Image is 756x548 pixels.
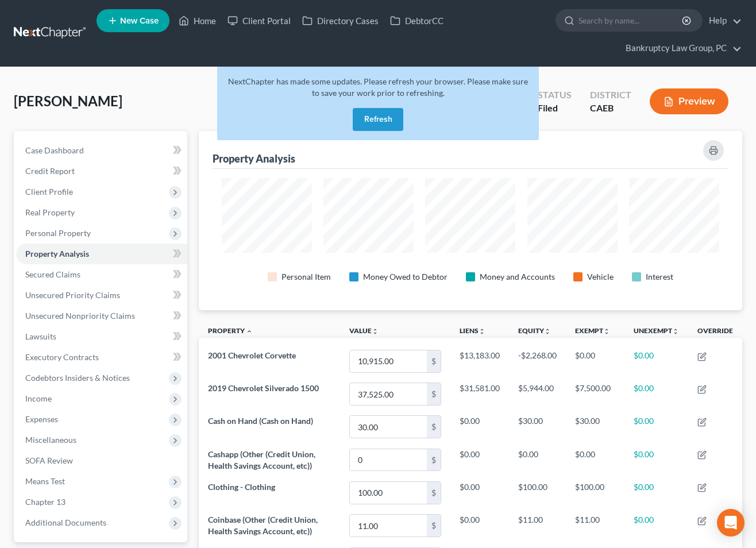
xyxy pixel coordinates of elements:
[450,378,509,411] td: $31,581.00
[603,328,610,335] i: unfold_more
[222,10,296,31] a: Client Portal
[16,347,187,368] a: Executory Contracts
[650,88,728,114] button: Preview
[427,482,441,504] div: $
[427,416,441,438] div: $
[566,345,624,377] td: $0.00
[624,476,688,509] td: $0.00
[634,326,679,335] a: Unexemptunfold_more
[460,326,485,335] a: Liensunfold_more
[620,38,742,59] a: Bankruptcy Law Group, PC
[246,328,253,335] i: expand_less
[25,518,106,527] span: Additional Documents
[25,352,99,362] span: Executory Contracts
[575,326,610,335] a: Exemptunfold_more
[590,88,631,102] div: District
[688,319,742,345] th: Override
[350,482,427,504] input: 0.00
[25,207,75,217] span: Real Property
[427,449,441,471] div: $
[566,378,624,411] td: $7,500.00
[509,411,566,443] td: $30.00
[350,449,427,471] input: 0.00
[578,10,684,31] input: Search by name...
[296,10,384,31] a: Directory Cases
[646,271,673,283] div: Interest
[25,290,120,300] span: Unsecured Priority Claims
[538,102,572,115] div: Filed
[363,271,448,283] div: Money Owed to Debtor
[14,92,122,109] span: [PERSON_NAME]
[25,166,75,176] span: Credit Report
[518,326,551,335] a: Equityunfold_more
[25,476,65,486] span: Means Test
[450,411,509,443] td: $0.00
[703,10,742,31] a: Help
[173,10,222,31] a: Home
[25,145,84,155] span: Case Dashboard
[624,411,688,443] td: $0.00
[25,435,76,445] span: Miscellaneous
[25,497,65,507] span: Chapter 13
[509,345,566,377] td: -$2,268.00
[281,271,331,283] div: Personal Item
[372,328,379,335] i: unfold_more
[25,331,56,341] span: Lawsuits
[208,350,296,360] span: 2001 Chevrolet Corvette
[350,416,427,438] input: 0.00
[208,383,319,393] span: 2019 Chevrolet Silverado 1500
[208,482,275,492] span: Clothing - Clothing
[450,443,509,476] td: $0.00
[16,326,187,347] a: Lawsuits
[566,476,624,509] td: $100.00
[25,456,73,465] span: SOFA Review
[213,152,295,165] div: Property Analysis
[350,515,427,537] input: 0.00
[228,76,528,98] span: NextChapter has made some updates. Please refresh your browser. Please make sure to save your wor...
[208,515,318,536] span: Coinbase (Other (Credit Union, Health Savings Account, etc))
[566,443,624,476] td: $0.00
[25,269,80,279] span: Secured Claims
[450,345,509,377] td: $13,183.00
[120,17,159,25] span: New Case
[544,328,551,335] i: unfold_more
[349,326,379,335] a: Valueunfold_more
[384,10,449,31] a: DebtorCC
[16,244,187,264] a: Property Analysis
[25,311,135,321] span: Unsecured Nonpriority Claims
[25,373,130,383] span: Codebtors Insiders & Notices
[538,88,572,102] div: Status
[16,306,187,326] a: Unsecured Nonpriority Claims
[25,414,58,424] span: Expenses
[566,510,624,542] td: $11.00
[509,443,566,476] td: $0.00
[450,476,509,509] td: $0.00
[590,102,631,115] div: CAEB
[566,411,624,443] td: $30.00
[624,345,688,377] td: $0.00
[16,161,187,182] a: Credit Report
[587,271,614,283] div: Vehicle
[208,449,315,470] span: Cashapp (Other (Credit Union, Health Savings Account, etc))
[624,378,688,411] td: $0.00
[16,450,187,471] a: SOFA Review
[16,264,187,285] a: Secured Claims
[16,285,187,306] a: Unsecured Priority Claims
[25,249,89,258] span: Property Analysis
[624,510,688,542] td: $0.00
[479,328,485,335] i: unfold_more
[350,383,427,405] input: 0.00
[450,510,509,542] td: $0.00
[717,509,745,537] div: Open Intercom Messenger
[208,326,253,335] a: Property expand_less
[480,271,555,283] div: Money and Accounts
[25,187,73,196] span: Client Profile
[353,108,403,131] button: Refresh
[25,228,91,238] span: Personal Property
[350,350,427,372] input: 0.00
[427,383,441,405] div: $
[25,393,52,403] span: Income
[427,515,441,537] div: $
[509,476,566,509] td: $100.00
[208,416,313,426] span: Cash on Hand (Cash on Hand)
